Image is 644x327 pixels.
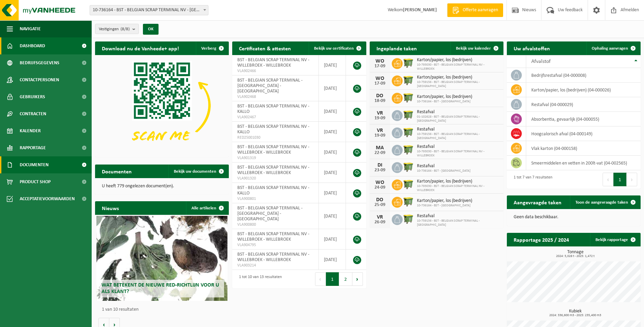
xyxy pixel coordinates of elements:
[20,190,75,207] span: Acceptatievoorwaarden
[237,252,309,262] span: BST - BELGIAN SCRAP TERMINAL NV - WILLEBROEK - WILLEBROEK
[95,41,186,55] h2: Download nu de Vanheede+ app!
[603,173,613,186] button: Previous
[417,169,471,173] span: 10-736164 - BST - [GEOGRAPHIC_DATA]
[403,74,414,86] img: WB-1100-HPE-GN-50
[403,7,437,13] strong: [PERSON_NAME]
[237,263,313,268] span: VLA903214
[373,180,387,185] div: WO
[417,204,472,208] span: 10-736164 - BST - [GEOGRAPHIC_DATA]
[526,68,641,83] td: bedrijfsrestafval (04-000008)
[373,58,387,64] div: WO
[352,272,363,286] button: Next
[102,184,222,189] p: U heeft 779 ongelezen document(en).
[102,282,219,294] span: Wat betekent de nieuwe RED-richtlijn voor u als klant?
[237,94,313,100] span: VLA902468
[403,109,414,121] img: WB-1100-HPE-GN-51
[417,57,500,63] span: Karton/papier, los (bedrijven)
[373,185,387,190] div: 24-09
[237,231,309,242] span: BST - BELGIAN SCRAP TERMINAL NV - WILLEBROEK - WILLEBROEK
[95,24,139,34] button: Vestigingen(8/8)
[186,201,228,215] a: Alle artikelen
[102,307,225,312] p: 1 van 10 resultaten
[507,41,557,55] h2: Uw afvalstoffen
[373,133,387,138] div: 19-09
[90,5,208,15] span: 10-736164 - BST - BELGIAN SCRAP TERMINAL NV - KALLO
[236,272,282,287] div: 1 tot 10 van 13 resultaten
[417,63,500,71] span: 10-793030 - BST - BELGIAN SCRAP TERMINAL NV - WILLEBROEK
[510,309,641,317] h3: Kubiek
[232,41,298,55] h2: Certificaten & attesten
[373,99,387,103] div: 18-09
[237,185,309,196] span: BST - BELGIAN SCRAP TERMINAL NV - KALLO
[237,57,309,68] span: BST - BELGIAN SCRAP TERMINAL NV - WILLEBROEK - WILLEBROEK
[237,242,313,248] span: VLA904795
[319,122,346,142] td: [DATE]
[20,37,45,54] span: Dashboard
[196,41,228,55] button: Verberg
[613,173,627,186] button: 1
[99,24,130,34] span: Vestigingen
[586,41,640,55] a: Ophaling aanvragen
[326,272,339,286] button: 1
[417,198,472,204] span: Karton/papier, los (bedrijven)
[309,41,366,55] a: Bekijk uw certificaten
[201,46,216,51] span: Verberg
[237,115,313,120] span: VLA902467
[531,59,551,64] span: Afvalstof
[237,104,309,114] span: BST - BELGIAN SCRAP TERMINAL NV - KALLO
[461,7,500,14] span: Offerte aanvragen
[373,203,387,207] div: 25-09
[373,93,387,99] div: DO
[20,122,41,139] span: Kalender
[456,46,491,51] span: Bekijk uw kalender
[417,144,500,150] span: Restafval
[403,92,414,103] img: WB-1100-HPE-GN-50
[570,195,640,209] a: Toon de aangevraagde taken
[319,249,346,270] td: [DATE]
[526,141,641,156] td: vlak karton (04-000158)
[237,176,313,181] span: VLA901320
[370,41,424,55] h2: Ingeplande taken
[627,173,637,186] button: Next
[237,222,313,227] span: VLA900800
[121,27,130,31] count: (8/8)
[237,155,313,161] span: VLA901319
[168,165,228,178] a: Bekijk uw documenten
[20,156,49,173] span: Documenten
[403,126,414,138] img: WB-1100-HPE-GN-50
[403,144,414,155] img: WB-1100-HPE-GN-50
[237,78,302,94] span: BST - BELGIAN SCRAP TERMINAL - [GEOGRAPHIC_DATA] - [GEOGRAPHIC_DATA]
[237,165,309,175] span: BST - BELGIAN SCRAP TERMINAL NV - WILLEBROEK - WILLEBROEK
[417,213,500,219] span: Restafval
[526,156,641,170] td: smeermiddelen en vetten in 200lt-vat (04-002565)
[319,162,346,183] td: [DATE]
[237,196,313,202] span: VLA900801
[237,68,313,74] span: VLA902466
[339,272,352,286] button: 2
[417,100,472,104] span: 10-736164 - BST - [GEOGRAPHIC_DATA]
[319,142,346,162] td: [DATE]
[20,20,41,37] span: Navigatie
[90,5,208,15] span: 10-736164 - BST - BELGIAN SCRAP TERMINAL NV - KALLO
[373,162,387,168] div: DI
[373,110,387,116] div: VR
[373,81,387,86] div: 17-09
[20,139,46,156] span: Rapportage
[373,145,387,151] div: MA
[417,184,500,192] span: 10-793030 - BST - BELGIAN SCRAP TERMINAL NV - WILLEBROEK
[373,128,387,133] div: VR
[417,115,500,123] span: 01-102628 - BST - BELGIAN SCRAP TERMINAL - [GEOGRAPHIC_DATA]
[174,169,216,174] span: Bekijk uw documenten
[143,24,159,35] button: OK
[510,250,641,258] h3: Tonnage
[510,255,641,258] span: 2024: 5,028 t - 2025: 1,472 t
[315,272,326,286] button: Previous
[417,109,500,115] span: Restafval
[526,112,641,126] td: absorbentia, gevaarlijk (04-000055)
[417,163,471,169] span: Restafval
[96,216,227,301] a: Wat betekent de nieuwe RED-richtlijn voor u als klant?
[373,220,387,225] div: 26-09
[526,83,641,97] td: karton/papier, los (bedrijven) (04-000026)
[403,178,414,190] img: WB-1100-HPE-GN-50
[20,54,59,71] span: Bedrijfsgegevens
